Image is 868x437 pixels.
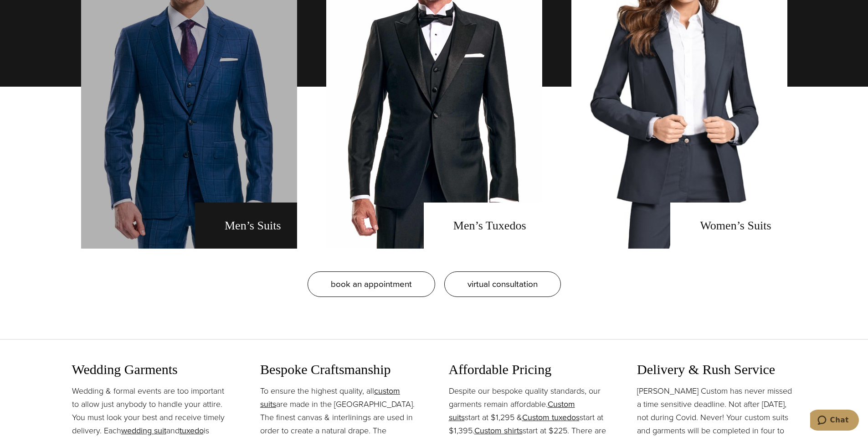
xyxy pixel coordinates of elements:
a: tuxedo [180,425,204,437]
iframe: Opens a widget where you can chat to one of our agents [810,410,859,432]
h3: Wedding Garments [72,361,231,378]
a: Custom shirts [474,425,523,437]
span: book an appointment [331,277,412,291]
a: book an appointment [308,271,435,297]
h3: Bespoke Craftsmanship [260,361,420,378]
a: Custom tuxedos [522,411,580,423]
h3: Affordable Pricing [449,361,608,378]
a: Custom suits [449,398,575,423]
h3: Delivery & Rush Service [637,361,796,378]
a: wedding suit [121,425,166,437]
a: virtual consultation [444,271,561,297]
span: virtual consultation [467,277,538,291]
